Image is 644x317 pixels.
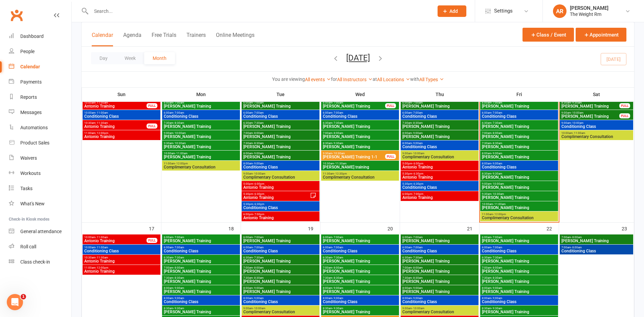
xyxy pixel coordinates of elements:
span: - 6:30pm [412,172,423,175]
span: - 10:00am [253,172,265,175]
span: [PERSON_NAME] Training [323,135,398,139]
span: 9:30am [323,152,385,155]
span: [PERSON_NAME] Training [561,114,620,118]
div: Waivers [20,155,37,161]
a: Reports [9,90,71,105]
span: [PERSON_NAME] Training [163,145,239,149]
span: Conditioning Class [323,114,398,118]
a: General attendance kiosk mode [9,224,71,239]
a: Dashboard [9,29,71,44]
span: [PERSON_NAME] Training [243,104,318,108]
div: FULL [619,113,630,118]
span: - 8:00am [491,132,502,135]
span: Conditioning Class [482,165,557,169]
span: 11:00am [482,213,557,216]
span: - 10:30am [491,193,504,196]
span: [PERSON_NAME] Training [243,145,318,149]
span: 7:00am [561,236,632,239]
span: 6:00am [163,101,239,104]
span: [PERSON_NAME] Training [323,145,398,149]
div: 17 [149,223,161,234]
span: 5:30pm [402,182,477,185]
button: Trainers [186,32,206,46]
div: 19 [308,223,320,234]
span: Settings [494,3,513,19]
div: Workouts [20,171,41,176]
span: 9:00am [163,132,239,135]
span: 9:00am [561,111,620,114]
span: Conditioning Class [243,114,318,118]
span: Conditioning Class [561,124,632,129]
span: 9:00am [402,152,477,155]
span: - 9:00am [253,152,264,155]
span: 6:00am [402,246,477,249]
span: - 10:00am [412,152,424,155]
a: Calendar [9,59,71,74]
div: Roll call [20,244,36,249]
span: 10:00am [84,246,159,249]
div: Messages [20,110,42,115]
span: Antonio Training [84,104,147,108]
span: - 11:00am [95,246,108,249]
span: - 12:00pm [493,213,506,216]
a: Clubworx [8,7,25,24]
span: - 9:00am [491,152,502,155]
span: 8:00am [402,132,477,135]
span: Conditioning Class [402,185,477,189]
span: 7:30am [402,121,477,124]
span: - 7:00pm [253,213,264,216]
span: [PERSON_NAME] Training [163,124,239,129]
span: - 8:30am [412,121,423,124]
span: Conditioning Class [243,165,318,169]
span: - 6:30pm [253,193,264,196]
span: - 9:00am [412,142,423,145]
span: Conditioning Class [561,249,632,253]
span: 6:30am [163,256,239,259]
span: Antonio Training [84,239,147,243]
span: - 7:00am [491,246,502,249]
span: 8:30am [482,172,557,175]
span: - 11:00am [95,111,108,114]
button: Day [91,52,116,64]
span: 11:00am [84,132,159,135]
div: 18 [228,223,241,234]
span: - 8:30am [173,121,184,124]
span: [PERSON_NAME] Training [482,239,557,243]
span: 10:30am [323,162,398,165]
span: 6:00am [402,101,477,104]
span: 5:30pm [243,193,310,196]
div: Calendar [20,64,40,69]
span: Complimentary Consultation [402,155,477,159]
span: - 7:00am [253,101,264,104]
span: [PERSON_NAME] Training [402,239,477,243]
span: - 9:30am [571,101,582,104]
span: Conditioning Class [163,249,239,253]
span: - 11:30am [334,162,347,165]
span: 6:00am [482,236,557,239]
span: [PERSON_NAME] Training [402,104,477,108]
span: 8:00am [482,152,557,155]
a: Automations [9,120,71,135]
button: Free Trials [152,32,176,46]
a: Roll call [9,239,71,254]
span: 8:00am [482,162,557,165]
span: 5:30pm [402,172,477,175]
span: - 6:30pm [253,203,264,206]
span: 1 [21,294,26,299]
div: Product Sales [20,140,49,145]
button: Calendar [92,32,113,46]
span: [PERSON_NAME] Training [482,124,557,129]
span: 11:00am [163,162,239,165]
span: Antonio Training [243,185,318,189]
span: Conditioning Class [243,206,318,210]
span: - 7:00am [253,236,264,239]
span: 7:00am [482,132,557,135]
span: [PERSON_NAME] Training [243,155,318,159]
span: 10:00am [84,101,147,104]
span: - 10:00am [173,132,186,135]
span: 6:00pm [402,193,477,196]
button: Week [116,52,144,64]
span: - 7:00pm [412,193,423,196]
span: Conditioning Class [402,114,477,118]
a: Messages [9,105,71,120]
